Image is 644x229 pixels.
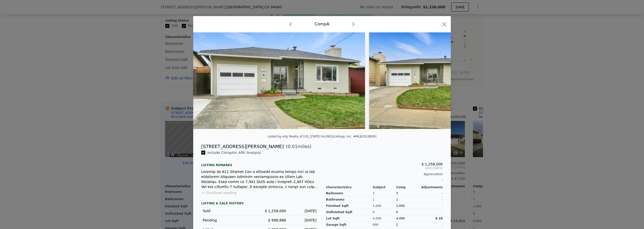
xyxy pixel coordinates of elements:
[290,218,316,223] div: [DATE]
[396,185,419,189] div: Comp
[201,143,284,150] div: [STREET_ADDRESS][PERSON_NAME]
[396,210,398,214] span: 0
[419,197,443,203] div: -
[265,209,286,213] span: $ 1,258,000
[326,185,373,189] div: Characteristics
[284,143,311,150] span: ( miles)
[203,208,256,213] div: Sold
[193,32,365,129] img: Property Img
[315,21,329,27] div: Comp A
[373,222,396,228] div: 690
[419,190,443,197] div: -
[205,151,263,155] span: Include Comp A in ARV Analysis
[396,192,398,195] span: 3
[203,218,256,223] div: Pending
[201,201,318,206] div: LISTING & SALE HISTORY
[396,197,419,203] div: 1
[373,215,396,222] div: 4,500
[288,144,298,149] span: 0.01
[326,172,443,176] div: Appreciation
[396,223,398,226] span: 1
[326,190,373,197] div: Bedrooms
[396,217,405,220] span: 4,499
[421,162,443,166] span: $ 1,258,000
[201,169,318,189] div: Loremip do 611 Sitamet Con a elitsedd eiusmo tempo inci ut lab etdolorem Aliquaen Adminim veniamq...
[268,135,377,138] div: Listed by eXp Realty of [US_STATE] Inc (MLSListings, Inc. #ML82010850)
[326,176,443,183] div: -
[396,204,405,208] span: 1,000
[326,215,373,222] div: Lot Sqft
[419,209,443,215] div: -
[326,166,443,170] span: Sold [DATE]
[201,190,237,195] button: Continue reading
[201,159,318,167] div: Listing remarks
[373,203,396,209] div: 1,000
[419,185,443,189] div: Adjustments
[268,218,286,222] span: $ 998,888
[373,197,396,203] div: 1
[369,32,498,129] img: Property Img
[419,222,443,228] div: -
[326,203,373,209] div: Finished Sqft
[326,222,373,228] div: Garage Sqft
[373,185,396,189] div: Subject
[326,197,373,203] div: Bathrooms
[373,190,396,197] div: 3
[435,217,443,220] span: $ 26
[290,208,316,213] div: [DATE]
[326,209,373,215] div: Unfinished Sqft
[373,209,396,215] div: 0
[419,203,443,209] div: -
